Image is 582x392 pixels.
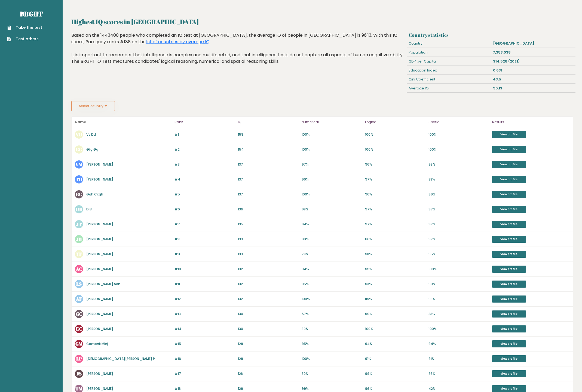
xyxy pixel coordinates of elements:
p: 100% [428,132,489,137]
text: LS [76,281,82,287]
div: [GEOGRAPHIC_DATA] [491,39,575,48]
a: View profile [492,251,526,258]
p: 97% [428,207,489,212]
div: Based on the 1443400 people who completed an IQ test at [GEOGRAPHIC_DATA], the average IQ of peop... [71,32,405,73]
p: #15 [174,341,235,346]
p: 96% [365,192,425,197]
p: 97% [365,177,425,182]
a: [PERSON_NAME] [86,267,113,271]
h3: Country statistics [409,32,573,38]
p: Results [492,119,570,125]
p: 130 [238,326,298,331]
p: 99% [428,192,489,197]
p: 94% [302,267,362,272]
a: Test others [7,36,42,42]
p: 100% [365,132,425,137]
p: 100% [365,147,425,152]
a: list of countries by average IQ [146,39,210,45]
p: 100% [428,326,489,331]
p: 132 [238,297,298,301]
a: View profile [492,355,526,362]
p: 94% [365,341,425,346]
a: View profile [492,206,526,213]
p: 93% [365,282,425,287]
p: 96% [365,386,425,391]
button: Select country [71,101,115,111]
p: 98% [302,207,362,212]
p: 99% [302,177,362,182]
a: View profile [492,176,526,183]
div: 43.5 [491,75,575,84]
a: View profile [492,325,526,332]
div: Average IQ [407,84,491,93]
p: 137 [238,177,298,182]
a: View profile [492,161,526,168]
text: AC [76,266,82,272]
a: View profile [492,340,526,347]
p: #13 [174,312,235,316]
text: TM [75,385,83,392]
p: #1 [174,132,235,137]
text: DB [76,206,82,212]
a: Vv Dd [86,132,96,137]
p: 100% [428,267,489,272]
div: Education Index [407,66,491,75]
p: 66% [365,237,425,242]
p: 133 [238,237,298,242]
p: Spatial [428,119,489,125]
div: $14,528 (2021) [491,57,575,66]
a: [PERSON_NAME] [86,237,113,241]
p: #3 [174,162,235,167]
p: 88% [428,177,489,182]
p: Numerical [302,119,362,125]
p: 83% [428,312,489,316]
p: 159 [238,132,298,137]
a: View profile [492,191,526,198]
a: View profile [492,281,526,288]
a: View profile [492,266,526,273]
p: 98% [428,371,489,376]
text: TO [76,176,82,182]
text: LP [76,356,82,362]
p: 98% [365,252,425,257]
div: Gini Coefficient [407,75,491,84]
a: [PERSON_NAME] [86,177,113,182]
p: 97% [365,222,425,227]
a: [PERSON_NAME] [86,312,113,316]
a: [PERSON_NAME] [86,371,113,376]
p: 99% [302,237,362,242]
a: View profile [492,370,526,377]
p: 137 [238,162,298,167]
text: JT [76,221,82,227]
p: #16 [174,356,235,361]
text: JB [76,236,82,242]
p: 136 [238,207,298,212]
p: #5 [174,192,235,197]
div: 96.13 [491,84,575,93]
text: GC [76,311,82,317]
p: 57% [302,312,362,316]
p: #7 [174,222,235,227]
p: #2 [174,147,235,152]
p: 95% [302,282,362,287]
p: 132 [238,267,298,272]
p: #14 [174,326,235,331]
p: 129 [238,356,298,361]
p: 98% [428,297,489,301]
a: Take the test [7,25,42,30]
p: 130 [238,312,298,316]
p: 98% [428,162,489,167]
p: IQ [238,119,298,125]
p: 95% [302,341,362,346]
p: 135 [238,222,298,227]
p: 97% [302,162,362,167]
p: Rank [174,119,235,125]
a: Ggh Ccgh [86,192,103,197]
text: GC [76,191,82,197]
p: 154 [238,147,298,152]
a: [PERSON_NAME] [86,162,113,167]
a: View profile [492,146,526,153]
p: 100% [302,192,362,197]
p: 42% [428,386,489,391]
a: Gfg Gg [86,147,98,152]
